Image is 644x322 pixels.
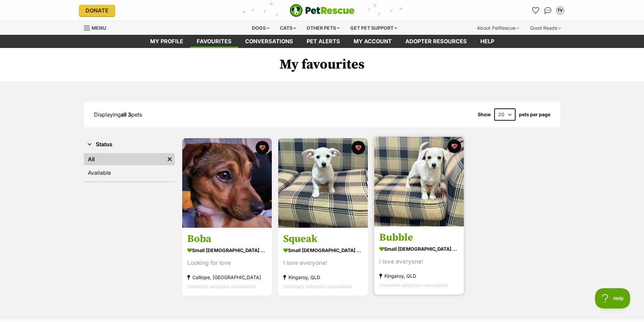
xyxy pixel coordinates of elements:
a: Favourites [530,5,541,16]
img: Bubble [374,137,464,226]
a: All [84,153,165,165]
div: Status [84,152,175,181]
div: TV [557,7,564,14]
a: My profile [143,35,190,48]
a: Squeak small [DEMOGRAPHIC_DATA] Dog I love everyone! Kingaroy, QLD Interstate adoption unavailabl... [278,228,368,296]
a: conversations [238,35,300,48]
button: favourite [352,141,365,154]
div: Cats [275,21,301,35]
span: Displaying pets [94,111,142,118]
a: Boba small [DEMOGRAPHIC_DATA] Dog Looking for love Calliope, [GEOGRAPHIC_DATA] Interstate adoptio... [182,228,272,296]
div: About PetRescue [472,21,524,35]
div: Good Reads [525,21,566,35]
label: pets per page [519,112,550,117]
div: small [DEMOGRAPHIC_DATA] Dog [187,246,267,255]
img: Squeak [278,138,368,228]
span: Show [478,112,491,117]
h3: Squeak [283,233,363,246]
img: logo-e224e6f780fb5917bec1dbf3a21bbac754714ae5b6737aabdf751b685950b380.svg [290,4,355,17]
div: Kingaroy, QLD [283,273,363,282]
span: Interstate adoption unavailable [283,284,352,290]
img: Boba [182,138,272,228]
div: small [DEMOGRAPHIC_DATA] Dog [283,246,363,255]
div: Dogs [247,21,274,35]
a: Adopter resources [399,35,474,48]
a: Favourites [190,35,238,48]
a: Available [84,167,175,179]
div: I love everyone! [379,257,459,267]
iframe: Help Scout Beacon - Open [595,288,630,308]
button: favourite [256,141,269,154]
h3: Boba [187,233,267,246]
div: small [DEMOGRAPHIC_DATA] Dog [379,244,459,254]
ul: Account quick links [530,5,566,16]
div: I love everyone! [283,259,363,268]
span: Interstate adoption unavailable [187,284,256,290]
span: Interstate adoption unavailable [379,282,448,288]
a: Pet alerts [300,35,347,48]
a: Conversations [543,5,553,16]
button: favourite [448,140,461,153]
div: Kingaroy, QLD [379,272,459,281]
div: Looking for love [187,259,267,268]
div: Calliope, [GEOGRAPHIC_DATA] [187,273,267,282]
button: Status [84,140,175,149]
div: Get pet support [345,21,402,35]
button: My account [555,5,566,16]
span: Menu [92,25,106,31]
a: Donate [79,5,115,16]
a: Menu [84,21,111,33]
strong: all 3 [121,111,131,118]
a: Bubble small [DEMOGRAPHIC_DATA] Dog I love everyone! Kingaroy, QLD Interstate adoption unavailabl... [374,226,464,295]
a: My account [347,35,399,48]
h3: Bubble [379,231,459,244]
a: Help [474,35,501,48]
a: Remove filter [165,153,175,165]
div: Other pets [302,21,344,35]
a: PetRescue [290,4,355,17]
img: chat-41dd97257d64d25036548639549fe6c8038ab92f7586957e7f3b1b290dea8141.svg [544,7,551,14]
